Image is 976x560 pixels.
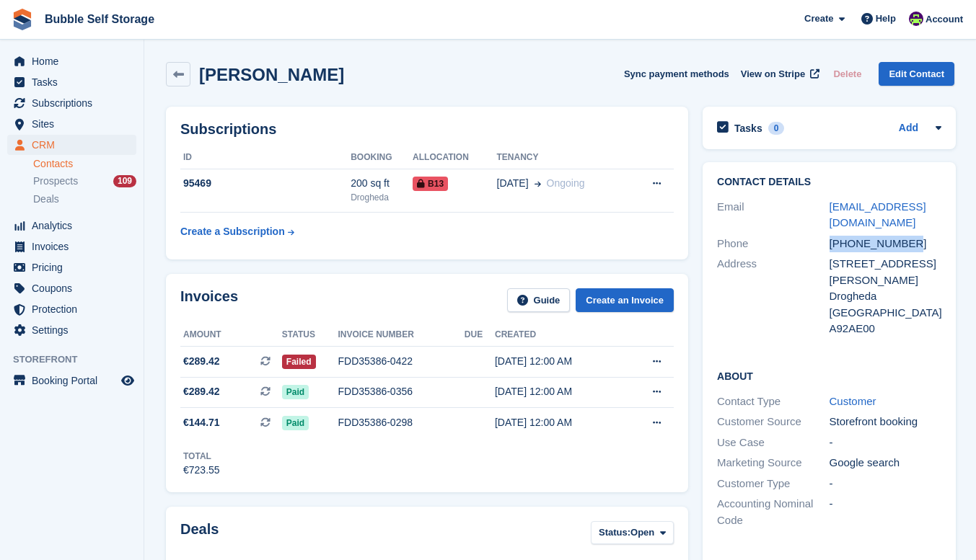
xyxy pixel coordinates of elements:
[32,257,118,277] span: Pricing
[39,7,160,31] a: Bubble Self Storage
[119,372,136,389] a: Preview store
[180,288,238,312] h2: Invoices
[830,200,926,229] a: [EMAIL_ADDRESS][DOMAIN_NAME]
[180,176,351,191] div: 95469
[717,455,830,471] div: Marketing Source
[32,370,118,391] span: Booking Portal
[183,450,220,463] div: Total
[830,305,942,321] div: [GEOGRAPHIC_DATA]
[830,435,942,451] div: -
[351,176,413,191] div: 200 sq ft
[576,288,674,312] a: Create an Invoice
[7,257,136,277] a: menu
[630,525,654,540] span: Open
[33,192,59,206] span: Deals
[827,62,867,86] button: Delete
[7,370,136,391] a: menu
[876,12,896,26] span: Help
[717,394,830,410] div: Contact Type
[717,177,941,188] h2: Contact Details
[717,476,830,492] div: Customer Type
[497,176,529,191] span: [DATE]
[830,236,942,252] div: [PHONE_NUMBER]
[599,525,630,540] span: Status:
[338,354,465,369] div: FDD35386-0422
[804,12,833,26] span: Create
[32,114,118,134] span: Sites
[282,416,309,430] span: Paid
[413,146,496,169] th: Allocation
[734,122,762,135] h2: Tasks
[717,414,830,430] div: Customer Source
[830,321,942,337] div: A92AE00
[33,174,78,188] span: Prospects
[282,324,338,347] th: Status
[717,236,830,252] div: Phone
[32,320,118,340] span: Settings
[32,299,118,319] span: Protection
[495,324,623,347] th: Created
[199,65,344,84] h2: [PERSON_NAME]
[183,354,220,369] span: €289.42
[180,324,282,347] th: Amount
[180,224,285,239] div: Create a Subscription
[282,355,316,369] span: Failed
[909,12,923,26] img: Tom Gilmore
[717,368,941,383] h2: About
[830,256,942,288] div: [STREET_ADDRESS][PERSON_NAME]
[7,93,136,113] a: menu
[7,114,136,134] a: menu
[497,146,629,169] th: Tenancy
[879,62,954,86] a: Edit Contact
[7,215,136,236] a: menu
[717,256,830,337] div: Address
[495,354,623,369] div: [DATE] 12:00 AM
[32,93,118,113] span: Subscriptions
[338,384,465,399] div: FDD35386-0356
[180,121,674,138] h2: Subscriptions
[13,352,144,367] span: Storefront
[32,278,118,298] span: Coupons
[33,157,136,171] a: Contacts
[32,215,118,236] span: Analytics
[338,415,465,430] div: FDD35386-0298
[830,414,942,430] div: Storefront booking
[113,175,136,187] div: 109
[32,51,118,71] span: Home
[591,521,674,545] button: Status: Open
[7,236,136,257] a: menu
[495,384,623,399] div: [DATE] 12:00 AM
[183,415,220,430] span: €144.71
[183,463,220,478] div: €723.55
[338,324,465,347] th: Invoice number
[624,62,729,86] button: Sync payment methods
[413,177,448,191] span: B13
[33,192,136,207] a: Deals
[351,146,413,169] th: Booking
[7,72,136,92] a: menu
[830,395,876,407] a: Customer
[32,72,118,92] span: Tasks
[183,384,220,399] span: €289.42
[507,288,571,312] a: Guide
[7,320,136,340] a: menu
[180,521,219,548] h2: Deals
[830,288,942,305] div: Drogheda
[735,62,822,86] a: View on Stripe
[495,415,623,430] div: [DATE] 12:00 AM
[768,122,785,135] div: 0
[351,191,413,204] div: Drogheda
[899,120,918,137] a: Add
[180,218,294,245] a: Create a Subscription
[547,177,585,189] span: Ongoing
[7,51,136,71] a: menu
[926,12,963,27] span: Account
[717,496,830,528] div: Accounting Nominal Code
[32,236,118,257] span: Invoices
[7,278,136,298] a: menu
[282,385,309,399] span: Paid
[830,455,942,471] div: Google search
[465,324,495,347] th: Due
[180,146,351,169] th: ID
[33,174,136,189] a: Prospects 109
